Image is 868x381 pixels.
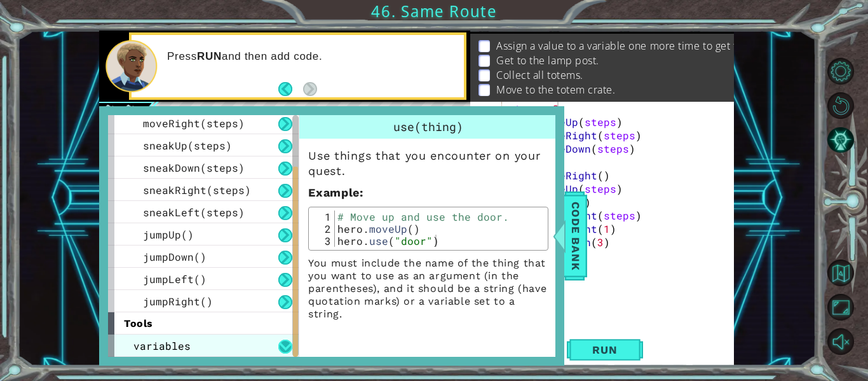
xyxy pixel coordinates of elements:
[143,183,251,197] span: sneakRight(steps)
[566,197,586,275] span: Code Bank
[143,205,245,219] span: sneakLeft(steps)
[303,82,317,96] button: Next
[308,257,548,321] p: You must include the name of the thing that you want to use as an argument (in the parentheses), ...
[143,250,207,263] span: jumpDown()
[496,83,615,97] p: Move to the totem crate.
[143,272,207,286] span: jumpLeft()
[312,235,335,247] div: 3
[827,127,854,153] button: AI Hint
[308,186,360,199] span: Example
[308,186,363,199] strong: :
[496,68,583,82] p: Collect all totems.
[143,294,213,308] span: jumpRight()
[308,148,548,179] p: Use things that you encounter on your quest.
[567,337,643,363] button: Shift+Enter: Run current code.
[829,256,868,290] a: Back to Map
[133,339,191,352] span: variables
[312,223,335,235] div: 2
[827,58,854,85] button: Level Options
[473,104,502,117] div: 1
[278,82,303,96] button: Back
[143,161,245,174] span: sneakDown(steps)
[312,211,335,223] div: 1
[580,343,630,356] span: Run
[496,39,823,53] p: Assign a value to a variable one more time to get to the totem crate.
[197,50,222,62] strong: RUN
[119,102,140,122] img: Image for 6102e7f128067a00236f7c63
[827,294,854,321] button: Maximize Browser
[393,119,463,134] span: use(thing)
[299,115,557,139] div: use(thing)
[143,116,245,130] span: moveRight(steps)
[827,92,854,119] button: Restart Level
[143,228,194,241] span: jumpUp()
[496,53,599,67] p: Get to the lamp post.
[99,102,119,122] img: Image for 6102e7f128067a00236f7c63
[143,139,232,152] span: sneakUp(steps)
[108,312,299,335] div: tools
[827,260,854,286] button: Back to Map
[167,50,455,64] p: Press and then add code.
[124,317,153,329] span: tools
[827,328,854,355] button: Unmute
